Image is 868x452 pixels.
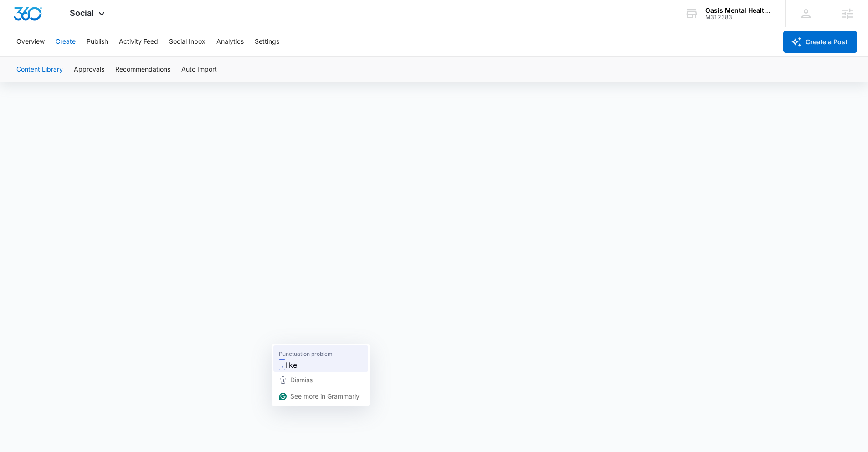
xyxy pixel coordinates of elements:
button: Analytics [216,27,244,56]
button: Create a Post [783,31,857,53]
span: Social [70,8,94,18]
button: Content Library [16,57,63,82]
button: Settings [255,27,279,56]
button: Social Inbox [169,27,205,56]
button: Overview [16,27,45,56]
div: account id [705,14,772,21]
button: Auto Import [181,57,217,82]
div: account name [705,7,772,14]
button: Create [56,27,76,56]
button: Publish [87,27,108,56]
button: Approvals [74,57,104,82]
button: Recommendations [115,57,170,82]
button: Activity Feed [119,27,158,56]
